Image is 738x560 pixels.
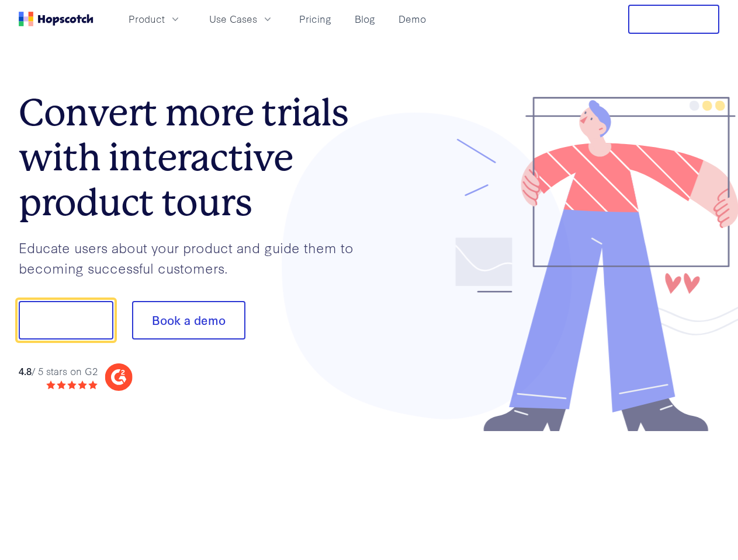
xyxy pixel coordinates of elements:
[202,9,280,29] button: Use Cases
[394,9,431,29] a: Demo
[19,12,93,26] a: Home
[350,9,380,29] a: Blog
[132,301,245,339] button: Book a demo
[209,12,257,26] span: Use Cases
[628,5,719,34] button: Free Trial
[19,237,369,278] p: Educate users about your product and guide them to becoming successful customers.
[19,364,32,377] strong: 4.8
[129,12,165,26] span: Product
[19,364,98,379] div: / 5 stars on G2
[19,301,113,339] button: Show me!
[122,9,188,29] button: Product
[19,90,369,225] h1: Convert more trials with interactive product tours
[294,9,336,29] a: Pricing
